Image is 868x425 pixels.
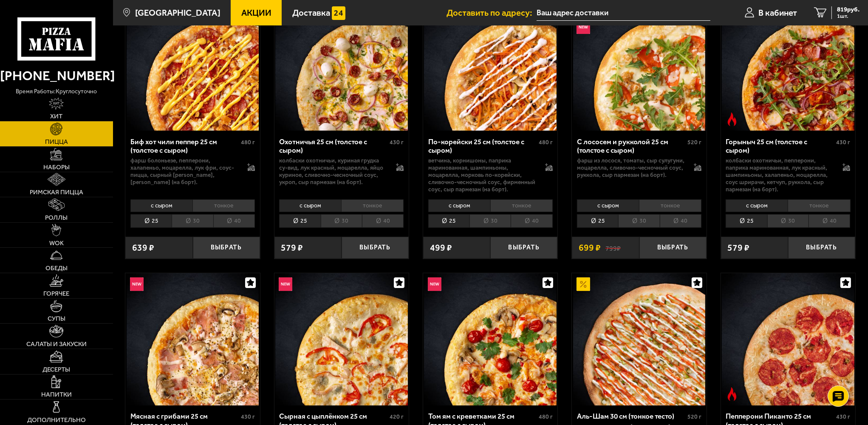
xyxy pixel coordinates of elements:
[332,6,345,20] img: 15daf4d41897b9f0e9f617042186c801.svg
[130,277,144,291] img: Новинка
[279,277,292,291] img: Новинка
[41,391,72,398] span: Напитки
[50,113,62,120] span: Хит
[660,214,701,228] li: 40
[573,273,706,405] img: Аль-Шам 30 см (тонкое тесто)
[424,273,557,405] img: Том ям с креветками 25 см (толстое с сыром)
[43,291,69,297] span: Горячее
[577,157,685,179] p: фарш из лосося, томаты, сыр сулугуни, моцарелла, сливочно-чесночный соус, руккола, сыр пармезан (...
[490,199,553,212] li: тонкое
[836,413,850,420] span: 430 г
[279,214,320,228] li: 25
[279,157,387,186] p: колбаски охотничьи, куриная грудка су-вид, лук красный, моцарелла, яйцо куриное, сливочно-чесночн...
[605,243,621,252] s: 799 ₽
[577,137,685,155] div: С лососем и рукколой 25 см (толстое с сыром)
[213,214,255,228] li: 40
[726,157,834,193] p: колбаски Охотничьи, пепперони, паприка маринованная, лук красный, шампиньоны, халапеньо, моцарелл...
[537,5,710,21] input: Ваш адрес доставки
[726,137,834,155] div: Горыныч 25 см (толстое с сыром)
[26,341,87,347] span: Салаты и закуски
[192,199,255,212] li: тонкое
[577,277,590,291] img: Акционный
[639,237,707,259] button: Выбрать
[45,139,68,145] span: Пицца
[577,214,618,228] li: 25
[687,139,701,146] span: 520 г
[49,240,64,246] span: WOK
[836,139,850,146] span: 430 г
[721,273,855,405] a: Острое блюдоПепперони Пиканто 25 см (толстое с сыром)
[725,387,739,401] img: Острое блюдо
[511,214,552,228] li: 40
[577,412,685,420] div: Аль-Шам 30 см (тонкое тесто)
[837,14,860,19] span: 1 шт.
[428,277,441,291] img: Новинка
[172,214,213,228] li: 30
[42,366,70,373] span: Десерты
[788,237,855,259] button: Выбрать
[279,137,387,155] div: Охотничья 25 см (толстое с сыром)
[758,8,797,17] span: В кабинет
[788,199,850,212] li: тонкое
[726,199,788,212] li: с сыром
[722,273,854,405] img: Пепперони Пиканто 25 см (толстое с сыром)
[275,273,408,405] img: Сырная с цыплёнком 25 см (толстое с сыром)
[193,237,260,259] button: Выбрать
[274,273,409,405] a: НовинкаСырная с цыплёнком 25 см (толстое с сыром)
[130,157,238,186] p: фарш болоньезе, пепперони, халапеньо, моцарелла, лук фри, соус-пицца, сырный [PERSON_NAME], [PERS...
[837,6,860,13] span: 819 руб.
[618,214,659,228] li: 30
[726,214,767,228] li: 25
[125,273,260,405] a: НовинкаМясная с грибами 25 см (толстое с сыром)
[767,214,809,228] li: 30
[292,8,330,17] span: Доставка
[127,273,259,405] img: Мясная с грибами 25 см (толстое с сыром)
[130,199,192,212] li: с сыром
[639,199,701,212] li: тонкое
[27,417,86,423] span: Дополнительно
[281,243,303,252] span: 579 ₽
[428,199,490,212] li: с сыром
[428,214,469,228] li: 25
[447,8,537,17] span: Доставить по адресу:
[321,214,362,228] li: 30
[725,112,739,126] img: Острое блюдо
[809,214,850,228] li: 40
[469,214,511,228] li: 30
[30,189,83,196] span: Римская пицца
[539,413,553,420] span: 480 г
[241,139,255,146] span: 480 г
[572,273,706,405] a: АкционныйАль-Шам 30 см (тонкое тесто)
[423,273,557,405] a: НовинкаТом ям с креветками 25 см (толстое с сыром)
[241,413,255,420] span: 430 г
[428,157,536,193] p: ветчина, корнишоны, паприка маринованная, шампиньоны, моцарелла, морковь по-корейски, сливочно-че...
[341,199,404,212] li: тонкое
[362,214,404,228] li: 40
[577,20,590,34] img: Новинка
[241,8,271,17] span: Акции
[728,243,750,252] span: 579 ₽
[130,214,172,228] li: 25
[45,265,68,271] span: Обеды
[430,243,452,252] span: 499 ₽
[579,243,601,252] span: 699 ₽
[390,139,404,146] span: 430 г
[130,137,239,155] div: Биф хот чили пеппер 25 см (толстое с сыром)
[279,199,341,212] li: с сыром
[390,413,404,420] span: 420 г
[132,243,154,252] span: 639 ₽
[577,199,639,212] li: с сыром
[48,316,65,322] span: Супы
[342,237,409,259] button: Выбрать
[428,137,537,155] div: По-корейски 25 см (толстое с сыром)
[43,164,70,171] span: Наборы
[135,8,221,17] span: [GEOGRAPHIC_DATA]
[539,139,553,146] span: 480 г
[687,413,701,420] span: 520 г
[45,215,68,221] span: Роллы
[490,237,557,259] button: Выбрать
